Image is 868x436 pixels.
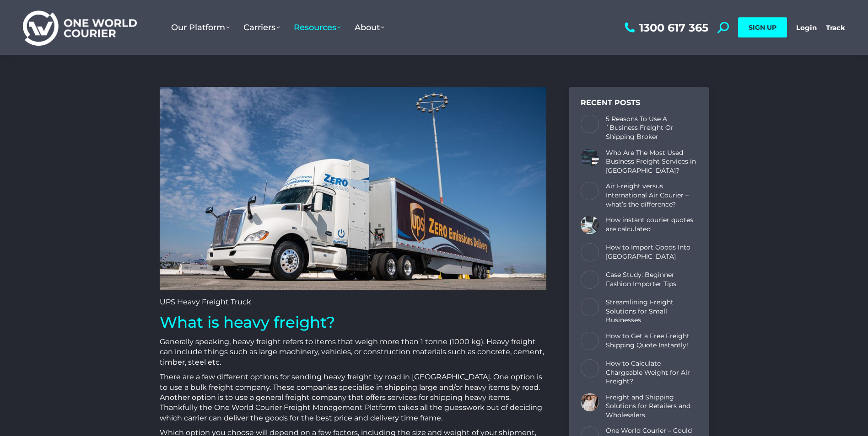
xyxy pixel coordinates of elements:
img: heavy freight truck semi-trailer [160,87,546,290]
p: UPS Heavy Freight Truck [160,297,546,307]
a: Resources [287,13,348,42]
a: Login [796,23,817,32]
a: Case Study: Beginner Fashion Importer Tips [606,271,697,288]
a: Post image [581,115,599,133]
a: Post image [581,298,599,316]
a: Who Are The Most Used Business Freight Services in [GEOGRAPHIC_DATA]? [606,149,697,175]
img: One World Courier [23,9,137,46]
h1: What is heavy freight? [160,312,546,332]
a: Post image [581,271,599,289]
a: 1300 617 365 [622,22,708,33]
a: Post image [581,149,599,167]
span: About [355,22,384,32]
a: Post image [581,393,599,411]
a: Air Freight versus International Air Courier – what’s the difference? [606,182,697,209]
div: Recent Posts [581,98,697,108]
a: Post image [581,243,599,261]
p: There are a few different options for sending heavy freight by road in [GEOGRAPHIC_DATA]. One opt... [160,372,546,423]
a: Post image [581,182,599,200]
span: Carriers [243,22,280,32]
a: Freight and Shipping Solutions for Retailers and Wholesalers. [606,393,697,420]
p: Generally speaking, heavy freight refers to items that weigh more than 1 tonne (1000 kg). Heavy f... [160,337,546,367]
a: Streamlining Freight Solutions for Small Businesses [606,298,697,325]
a: Post image [581,332,599,350]
a: Carriers [237,13,287,42]
a: How to Get a Free Freight Shipping Quote Instantly! [606,332,697,350]
a: Post image [581,216,599,234]
a: How to Calculate Chargeable Weight for Air Freight? [606,359,697,386]
span: SIGN UP [749,23,776,32]
a: SIGN UP [738,17,787,37]
a: 5 Reasons To Use A `Business Freight Or Shipping Broker [606,115,697,142]
a: About [348,13,391,42]
a: Our Platform [164,13,237,42]
a: Track [826,23,845,32]
span: Resources [294,22,341,32]
span: Our Platform [171,22,230,32]
a: How instant courier quotes are calculated [606,216,697,234]
a: How to Import Goods Into [GEOGRAPHIC_DATA] [606,243,697,261]
a: Post image [581,359,599,378]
